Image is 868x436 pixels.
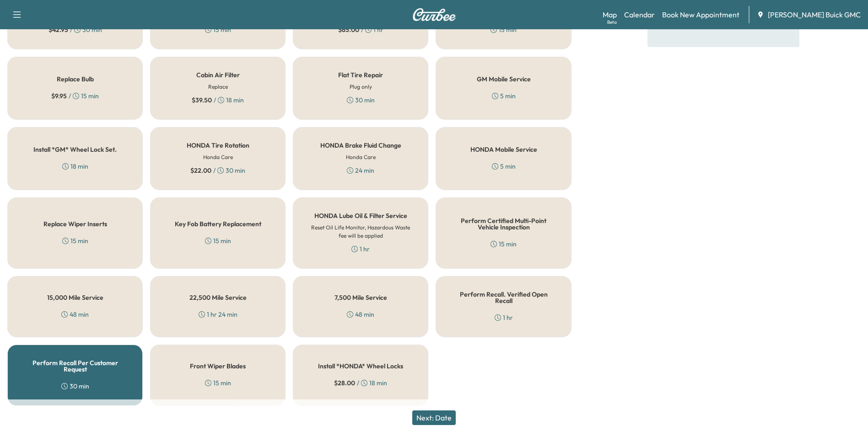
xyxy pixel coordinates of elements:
[49,25,68,34] span: $ 42.95
[62,162,88,171] div: 18 min
[205,236,231,245] div: 15 min
[199,310,237,319] div: 1 hr 24 min
[346,153,376,161] h6: Honda Care
[470,146,537,153] h5: HONDA Mobile Service
[451,218,556,230] h5: Perform Certified Multi-Point Vehicle Inspection
[603,9,617,20] a: MapBeta
[347,166,374,175] div: 24 min
[347,310,374,319] div: 48 min
[350,83,372,91] h6: Plug only
[412,410,456,425] button: Next: Date
[61,382,89,391] div: 30 min
[768,9,861,20] span: [PERSON_NAME] Buick GMC
[208,83,228,91] h6: Replace
[314,213,407,219] h5: HONDA Lube Oil & Filter Service
[334,378,387,388] div: / 18 min
[47,294,103,301] h5: 15,000 Mile Service
[205,378,231,388] div: 15 min
[190,166,245,175] div: / 30 min
[190,363,246,369] h5: Front Wiper Blades
[662,9,739,20] a: Book New Appointment
[320,142,401,149] h5: HONDA Brake Fluid Change
[49,25,102,34] div: / 30 min
[62,236,88,245] div: 15 min
[338,25,359,34] span: $ 65.00
[203,153,233,161] h6: Honda Care
[492,162,516,171] div: 5 min
[43,221,107,227] h5: Replace Wiper Inserts
[192,96,212,105] span: $ 39.50
[196,72,240,78] h5: Cabin Air Filter
[477,76,531,82] h5: GM Mobile Service
[338,72,383,78] h5: Flat Tire Repair
[308,223,413,240] h6: Reset Oil Life Monitor, Hazardous Waste fee will be applied
[607,19,617,26] div: Beta
[189,294,247,301] h5: 22,500 Mile Service
[451,291,556,304] h5: Perform Recall. Verified Open Recall
[351,245,370,254] div: 1 hr
[624,9,655,20] a: Calendar
[22,360,128,372] h5: Perform Recall Per Customer Request
[492,91,516,101] div: 5 min
[495,313,513,322] div: 1 hr
[334,378,355,388] span: $ 28.00
[51,91,99,101] div: / 15 min
[412,8,456,21] img: Curbee Logo
[33,146,117,153] h5: Install *GM* Wheel Lock Set.
[491,239,517,249] div: 15 min
[192,96,244,105] div: / 18 min
[57,76,94,82] h5: Replace Bulb
[347,96,375,105] div: 30 min
[61,310,89,319] div: 48 min
[338,25,383,34] div: / 1 hr
[318,363,403,369] h5: Install *HONDA* Wheel Locks
[190,166,211,175] span: $ 22.00
[175,221,261,227] h5: Key Fob Battery Replacement
[187,142,249,149] h5: HONDA Tire Rotation
[205,25,231,34] div: 15 min
[51,91,67,101] span: $ 9.95
[334,294,387,301] h5: 7,500 Mile Service
[491,25,517,34] div: 15 min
